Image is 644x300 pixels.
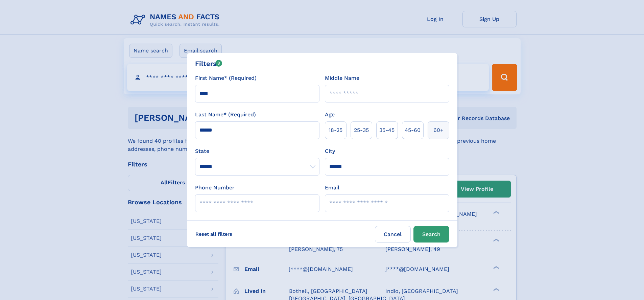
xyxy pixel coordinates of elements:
label: Middle Name [325,74,359,82]
label: Age [325,111,335,119]
label: State [195,147,319,155]
span: 35‑45 [379,126,395,134]
button: Search [413,226,449,243]
label: First Name* (Required) [195,74,257,82]
label: Reset all filters [191,226,237,242]
label: Email [325,184,339,192]
label: Cancel [375,226,411,243]
span: 25‑35 [354,126,369,134]
span: 18‑25 [329,126,342,134]
div: Filters [195,59,222,69]
label: Phone Number [195,184,235,192]
span: 45‑60 [405,126,421,134]
label: City [325,147,335,155]
label: Last Name* (Required) [195,111,256,119]
span: 60+ [433,126,444,134]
